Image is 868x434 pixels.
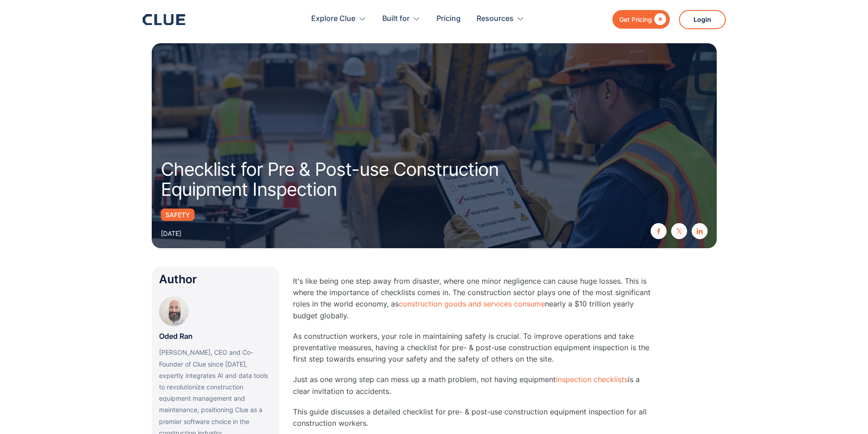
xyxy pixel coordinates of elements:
a: inspection checklists [556,375,628,384]
div: Resources [477,5,524,33]
div: Explore Clue [311,5,355,33]
a: construction goods and services consume [399,299,545,308]
a: Get Pricing [612,10,670,29]
img: twitter X icon [676,228,682,234]
a: Safety [161,209,195,221]
img: Oded Ran [159,296,189,326]
img: facebook icon [656,228,662,234]
a: Login [679,10,726,29]
p: Just as one wrong step can mess up a math problem, not having equipment is a clear invitation to ... [293,374,657,397]
p: It's like being one step away from disaster, where one minor negligence can cause huge losses. Th... [293,276,657,322]
div: Author [159,274,272,285]
div:  [652,14,666,25]
p: As construction workers, your role in maintaining safety is crucial. To improve operations and ta... [293,331,657,365]
div: Get Pricing [619,14,652,25]
h1: Checklist for Pre & Post-use Construction Equipment Inspection [161,159,544,199]
div: Built for [382,5,410,33]
a: Pricing [437,5,461,33]
p: This guide discusses a detailed checklist for pre- & post-use construction equipment inspection f... [293,406,657,429]
div: Explore Clue [311,5,366,33]
div: Resources [477,5,514,33]
img: linkedin icon [697,228,703,234]
div: Built for [382,5,421,33]
div: [DATE] [161,228,181,239]
p: Oded Ran [159,331,193,342]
